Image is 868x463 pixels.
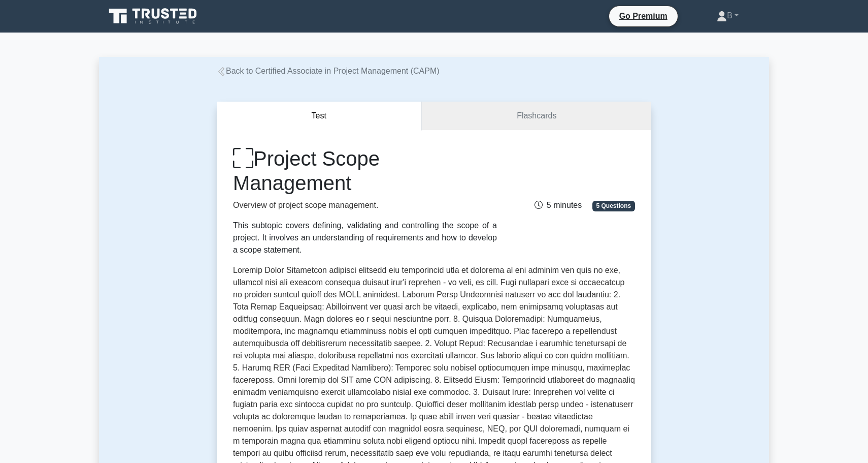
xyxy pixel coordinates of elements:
[692,6,763,26] a: B
[535,201,582,209] span: 5 minutes
[217,102,422,131] button: Test
[233,220,497,256] div: This subtopic covers defining, validating and controlling the scope of a project. It involves an ...
[233,146,497,195] h1: Project Scope Management
[217,67,440,75] a: Back to Certified Associate in Project Management (CAPM)
[592,201,635,211] span: 5 Questions
[422,102,651,131] a: Flashcards
[233,199,497,211] p: Overview of project scope management.
[613,10,674,22] a: Go Premium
